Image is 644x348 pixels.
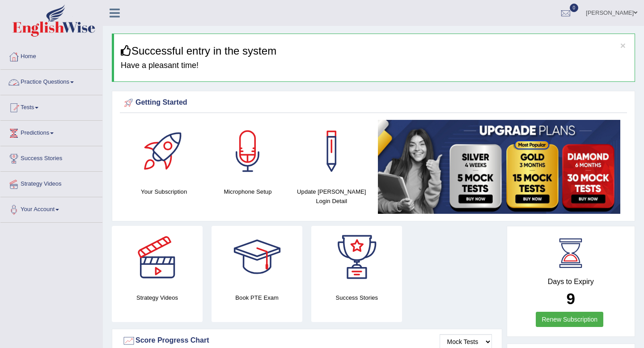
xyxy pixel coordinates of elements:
[378,120,620,214] img: small5.jpg
[567,290,575,307] b: 9
[294,187,369,206] h4: Update [PERSON_NAME] Login Detail
[212,293,302,302] h4: Book PTE Exam
[620,41,626,50] button: ×
[0,70,102,92] a: Practice Questions
[210,187,285,196] h4: Microphone Setup
[0,146,102,169] a: Success Stories
[122,334,492,348] div: Score Progress Chart
[0,197,102,220] a: Your Account
[127,187,201,196] h4: Your Subscription
[0,121,102,143] a: Predictions
[112,293,203,302] h4: Strategy Videos
[121,61,628,70] h4: Have a pleasant time!
[0,95,102,118] a: Tests
[0,44,102,67] a: Home
[0,172,102,194] a: Strategy Videos
[311,293,402,302] h4: Success Stories
[121,45,628,57] h3: Successful entry in the system
[122,96,625,110] div: Getting Started
[536,312,603,327] a: Renew Subscription
[517,278,625,286] h4: Days to Expiry
[570,4,579,12] span: 0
